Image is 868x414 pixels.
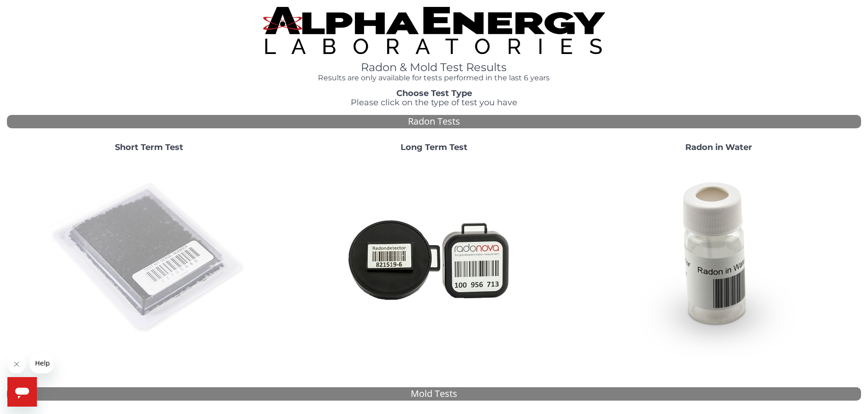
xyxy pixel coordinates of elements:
img: Radtrak2vsRadtrak3.jpg [335,159,533,358]
img: RadoninWater.jpg [619,159,818,358]
h4: Results are only available for tests performed in the last 6 years [263,74,605,82]
iframe: Message from company [30,353,54,373]
iframe: Close message [7,355,26,373]
strong: Short Term Test [115,142,183,152]
iframe: Button to launch messaging window [7,377,37,407]
strong: Choose Test Type [396,88,472,98]
strong: Long Term Test [401,142,467,152]
strong: Radon in Water [685,142,752,152]
span: Please click on the type of test you have [351,97,517,108]
img: TightCrop.jpg [263,7,605,54]
h1: Radon & Mold Test Results [263,61,605,73]
div: Mold Tests [7,387,861,401]
div: Radon Tests [7,115,861,128]
img: ShortTerm.jpg [50,159,248,358]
